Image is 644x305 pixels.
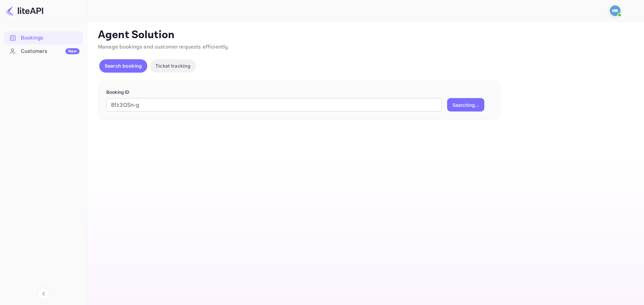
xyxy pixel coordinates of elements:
div: New [65,48,79,54]
p: Booking ID [106,89,492,96]
button: Collapse navigation [38,288,50,300]
a: Bookings [4,31,83,44]
span: Manage bookings and customer requests efficiently. [98,44,229,51]
img: Mohcine Belkhir [610,5,621,16]
p: Search booking [105,62,142,69]
div: Bookings [4,31,83,45]
p: Agent Solution [98,28,632,42]
p: Ticket tracking [155,62,191,69]
img: LiteAPI logo [5,5,43,16]
div: Customers [21,48,79,55]
a: CustomersNew [4,45,83,57]
div: CustomersNew [4,45,83,58]
div: Bookings [21,34,79,42]
input: Enter Booking ID (e.g., 63782194) [106,98,442,111]
button: Searching... [447,98,484,111]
